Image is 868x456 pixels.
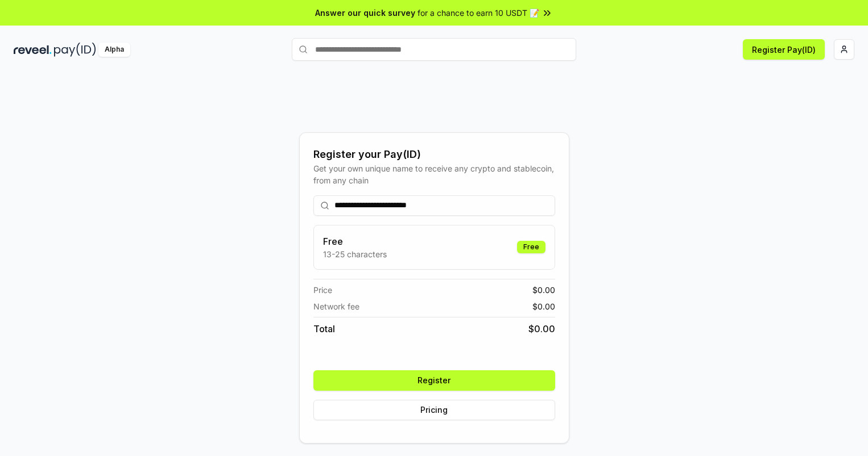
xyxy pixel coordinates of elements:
[517,241,545,253] div: Free
[313,322,335,336] span: Total
[313,162,555,186] div: Get your own unique name to receive any crypto and stablecoin, from any chain
[313,370,555,391] button: Register
[54,43,96,57] img: pay_id
[323,248,387,260] p: 13-25 characters
[418,7,539,19] span: for a chance to earn 10 USDT 📝
[315,7,415,19] span: Answer our quick survey
[14,43,52,57] img: reveel_dark
[743,39,825,60] button: Register Pay(ID)
[323,235,387,248] h3: Free
[313,300,359,312] span: Network fee
[532,284,555,296] span: $ 0.00
[532,300,555,312] span: $ 0.00
[98,43,130,57] div: Alpha
[313,400,555,420] button: Pricing
[528,322,555,336] span: $ 0.00
[313,147,555,162] div: Register your Pay(ID)
[313,284,332,296] span: Price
